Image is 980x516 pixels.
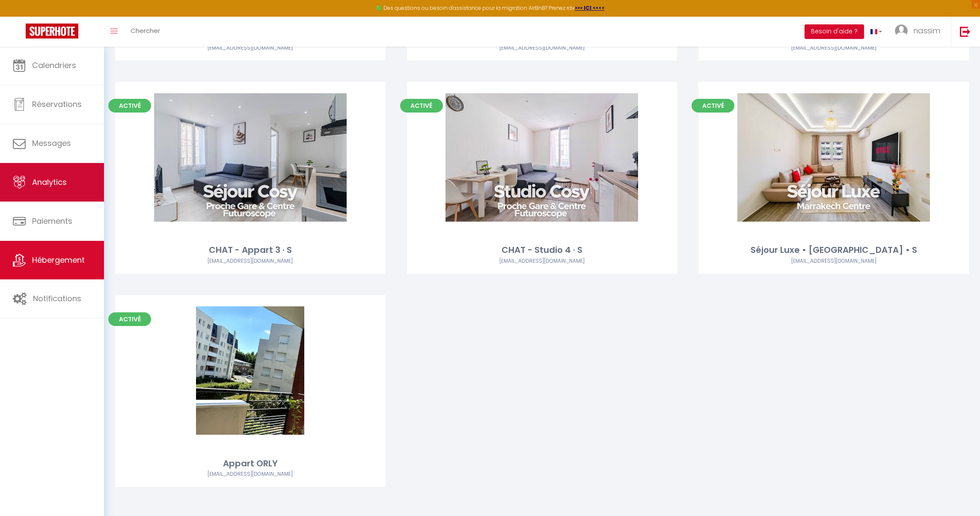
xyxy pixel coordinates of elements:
[26,24,78,39] img: Super Booking
[400,99,443,113] span: Activé
[115,44,386,52] div: Airbnb
[115,243,386,257] div: CHAT - Appart 3 · S
[108,99,151,113] span: Activé
[888,17,951,47] a: ... nassim
[913,25,940,36] span: nassim
[32,216,72,226] span: Paiements
[124,17,166,47] a: Chercher
[32,255,85,265] span: Hébergement
[115,470,386,478] div: Airbnb
[698,243,969,257] div: Séjour Luxe • [GEOGRAPHIC_DATA] • S
[115,257,386,265] div: Airbnb
[698,44,969,52] div: Airbnb
[32,60,76,71] span: Calendriers
[32,177,67,187] span: Analytics
[32,99,82,110] span: Réservations
[407,243,677,257] div: CHAT - Studio 4 · S
[32,138,71,148] span: Messages
[575,4,605,12] a: >>> ICI <<<<
[692,99,734,113] span: Activé
[108,312,151,326] span: Activé
[33,293,81,304] span: Notifications
[895,24,908,37] img: ...
[131,26,160,35] span: Chercher
[698,257,969,265] div: Airbnb
[805,24,864,39] button: Besoin d'aide ?
[115,457,386,470] div: Appart ORLY
[407,257,677,265] div: Airbnb
[960,26,971,37] img: logout
[407,44,677,52] div: Airbnb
